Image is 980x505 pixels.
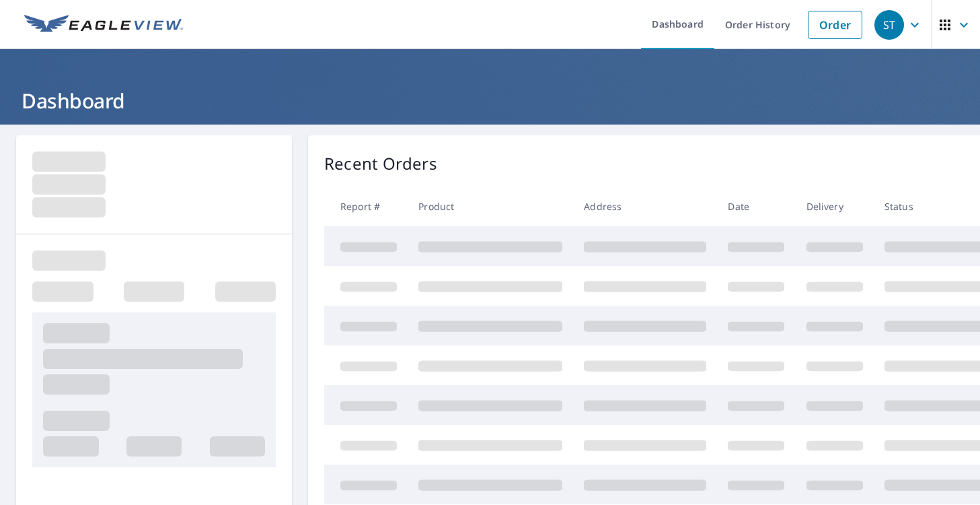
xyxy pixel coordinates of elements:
[408,187,573,226] th: Product
[16,87,964,114] h1: Dashboard
[324,187,408,226] th: Report #
[874,10,904,40] div: ST
[324,151,437,176] p: Recent Orders
[808,11,862,39] a: Order
[717,187,795,226] th: Date
[573,187,717,226] th: Address
[796,187,874,226] th: Delivery
[24,15,183,35] img: EV Logo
